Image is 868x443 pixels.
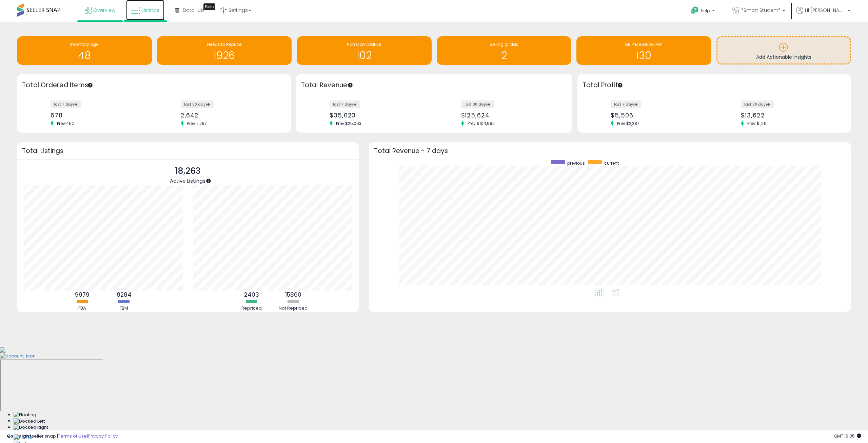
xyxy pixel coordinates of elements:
[701,8,710,14] span: Help
[170,165,205,178] p: 18,263
[741,112,839,119] div: $13,622
[567,160,585,166] span: previous
[231,305,272,312] div: Repriced
[104,305,144,312] div: FBM
[300,50,428,61] h1: 102
[297,36,432,65] a: Non Competitive 102
[14,424,48,431] img: Docked Right
[14,412,36,418] img: Floating
[62,305,103,312] div: FBA
[611,112,709,119] div: $5,506
[625,41,663,47] span: BB Price Below Min
[604,160,619,166] span: current
[181,112,279,119] div: 2,642
[461,112,560,119] div: $125,624
[207,41,241,47] span: Needs to Reprice
[301,80,567,90] h3: Total Revenue
[75,291,90,299] b: 9979
[437,36,572,65] a: Selling @ Max 2
[51,112,149,119] div: 678
[691,6,699,15] i: Get Help
[686,1,722,22] a: Help
[170,177,205,184] span: Active Listings
[87,82,93,88] div: Tooltip anchor
[157,36,292,65] a: Needs to Reprice 1926
[583,80,846,90] h3: Total Profit
[374,148,846,153] h3: Total Revenue - 7 days
[203,3,215,10] div: Tooltip anchor
[181,100,214,108] label: last 30 days
[22,80,286,90] h3: Total Ordered Items
[285,291,301,299] b: 15860
[347,82,353,88] div: Tooltip anchor
[464,121,498,126] span: Prev: $104,982
[576,36,711,65] a: BB Price Below Min 130
[330,100,360,108] label: last 7 days
[741,100,774,108] label: last 30 days
[14,434,32,441] img: Home
[20,50,149,61] h1: 48
[17,36,152,65] a: Inventory Age 48
[744,121,770,126] span: Prev: $1,211
[580,50,708,61] h1: 130
[611,100,641,108] label: last 7 days
[54,121,77,126] span: Prev: 462
[273,305,314,312] div: Not Repriced
[117,291,132,299] b: 8284
[51,100,81,108] label: last 7 days
[70,41,98,47] span: Inventory Age
[490,41,518,47] span: Selling @ Max
[614,121,643,126] span: Prev: $2,287
[183,7,204,14] span: DataHub
[14,418,45,425] img: Docked Left
[347,41,381,47] span: Non Competitive
[796,7,850,22] a: Hi [PERSON_NAME]
[805,7,846,14] span: Hi [PERSON_NAME]
[244,291,259,299] b: 2403
[93,7,115,14] span: Overview
[756,54,811,60] span: Add Actionable Insights
[717,37,850,63] a: Add Actionable Insights
[22,148,354,153] h3: Total Listings
[142,7,159,14] span: Listings
[160,50,289,61] h1: 1926
[617,82,623,88] div: Tooltip anchor
[440,50,568,61] h1: 2
[741,7,781,14] span: *Smart Student*
[205,178,212,184] div: Tooltip anchor
[330,112,429,119] div: $35,023
[461,100,494,108] label: last 30 days
[184,121,210,126] span: Prev: 2,297
[333,121,365,126] span: Prev: $25,063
